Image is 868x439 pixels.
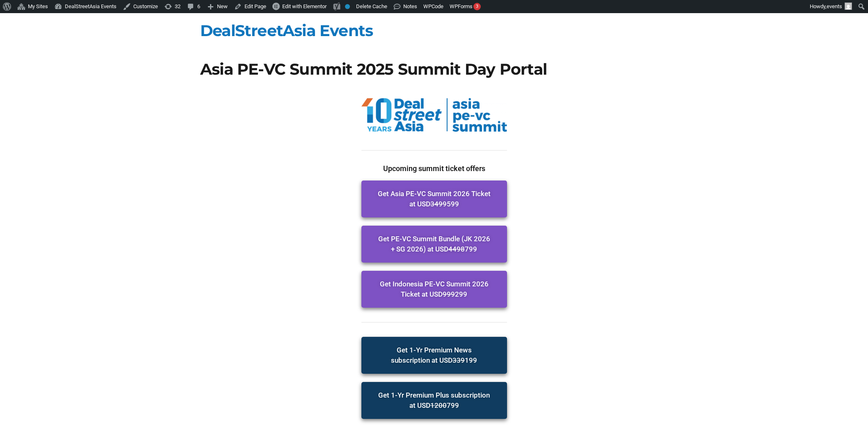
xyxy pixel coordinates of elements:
[452,356,465,364] s: 339
[361,226,507,263] a: Get PE-VC Summit Bundle (JK 2026 + SG 2026) at USD4498799
[378,345,491,366] span: Get 1-Yr Premium News subscription at USD 199
[378,234,491,254] span: Get PE-VC Summit Bundle (JK 2026 + SG 2026) at USD 799
[448,245,465,253] s: 4498
[361,271,507,308] a: Get Indonesia PE-VC Summit 2026 Ticket at USD999299
[430,200,447,208] s: 3499
[361,337,507,374] a: Get 1-Yr Premium News subscription at USD339199
[282,3,327,9] span: Edit with Elementor
[361,382,507,419] a: Get 1-Yr Premium Plus subscription at USD1200799
[200,62,668,77] h1: Asia PE-VC Summit 2025 Summit Day Portal
[361,165,507,172] h2: Upcoming summit ticket offers
[473,3,481,10] div: 3
[430,401,447,409] s: 1200
[378,189,491,209] span: Get Asia PE-VC Summit 2026 Ticket at USD 599
[443,290,455,298] s: 999
[827,3,842,9] span: events
[361,181,507,217] a: Get Asia PE-VC Summit 2026 Ticket at USD3499599
[345,4,350,9] div: No index
[200,21,373,40] a: DealStreetAsia Events
[378,390,491,411] span: Get 1-Yr Premium Plus subscription at USD 799
[378,279,491,300] span: Get Indonesia PE-VC Summit 2026 Ticket at USD 299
